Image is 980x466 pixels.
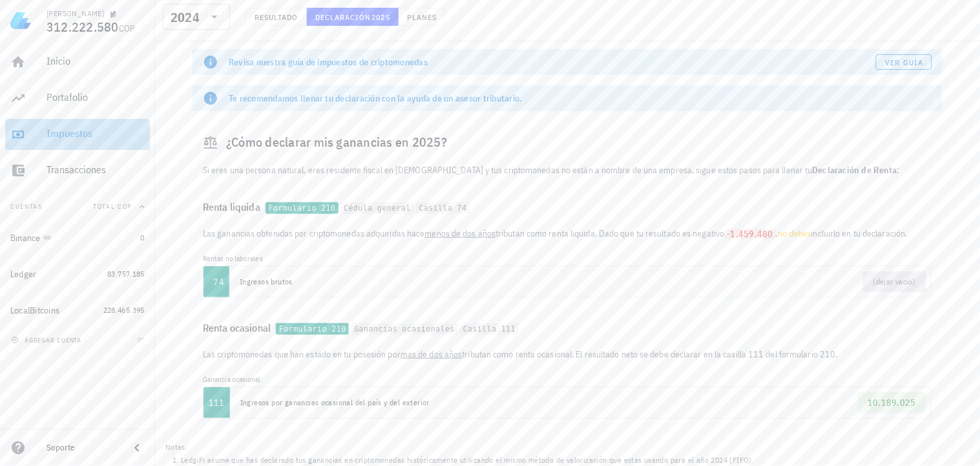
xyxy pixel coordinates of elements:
button: Declaración 2025 [307,8,399,26]
span: Resultado [254,12,298,22]
div: Inicio [47,55,145,67]
div: Transacciones [47,164,145,176]
small: Ganancia ocasional [203,375,261,384]
span: mas de dos años [401,348,463,360]
td: Ingresos brutos [229,266,568,297]
span: 2025 [371,12,390,22]
a: Portafolio [5,83,150,114]
span: 312.222.580 [47,18,119,36]
span: Planes [406,12,437,22]
div: Revisa nuestra guía de impuestos de criptomonedas [229,56,876,69]
div: ¿Cómo declarar mis ganancias en 2025? [193,122,943,163]
div: 2024 [163,4,230,30]
div: Impuestos [47,127,145,140]
p: Las ganancias obtenidas por criptomonedas adquiridas hace tributan como renta liquida. Dado que t... [203,226,932,240]
a: Binance 0 [5,222,150,253]
td: 74 [203,266,229,297]
span: no debes [778,228,811,239]
div: Si eres una persona natural, eres residente fiscal en [DEMOGRAPHIC_DATA] y tus criptomonedas no e... [193,163,943,187]
a: Ver guía [876,54,932,70]
div: Binance [10,233,41,244]
span: Renta liquida [203,198,266,216]
span: 0 [141,233,145,242]
div: Soporte [47,443,119,453]
span: Total COP [93,202,132,211]
span: Declaración [315,12,371,22]
code: Ganancias ocasionales [351,323,458,335]
div: LocalBitcoins [10,305,59,316]
a: Transacciones [5,155,150,186]
p: Las criptomonedas que han estado en tu posesión por tributan como renta ocasional. El resultado n... [203,347,932,361]
a: Impuestos [5,119,150,150]
div: [PERSON_NAME] [47,8,104,19]
div: Ledger [10,269,37,280]
code: Casilla 74 [416,202,470,215]
code: Formulario 210 [266,202,339,215]
button: CuentasTotal COP [5,191,150,222]
span: menos de dos años [425,228,496,239]
div: Portafolio [47,91,145,103]
span: 228.465.395 [103,305,145,315]
td: Ingresos por ganancias ocasional del país y del exterior [230,387,731,418]
a: Ledger 83.757.185 [5,259,150,290]
button: agregar cuenta [8,334,87,346]
span: 83.757.185 [107,269,145,279]
span: (dejar vacío) [873,271,916,292]
span: Ver guía [885,58,924,67]
div: Te recomendamos llenar tu declaración con la ayuda de un asesor tributario. [229,92,932,105]
div: 2024 [171,11,200,24]
span: agregar cuenta [14,336,81,344]
span: -1.459.480 [727,228,774,240]
code: Formulario 210 [276,323,349,335]
button: Resultado [245,8,307,26]
code: Cédula general [340,202,413,215]
small: Rentas no laborales [203,254,263,263]
span: Renta ocasional [203,319,276,337]
span: 10.189.025 [868,397,917,408]
strong: Declaración de Renta [813,164,897,176]
td: 111 [203,387,230,418]
img: LedgiFi [10,10,31,31]
a: Inicio [5,47,150,78]
a: LocalBitcoins 228.465.395 [5,295,150,326]
button: Planes [399,8,446,26]
span: COP [119,23,136,34]
code: Casilla 111 [460,323,519,335]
